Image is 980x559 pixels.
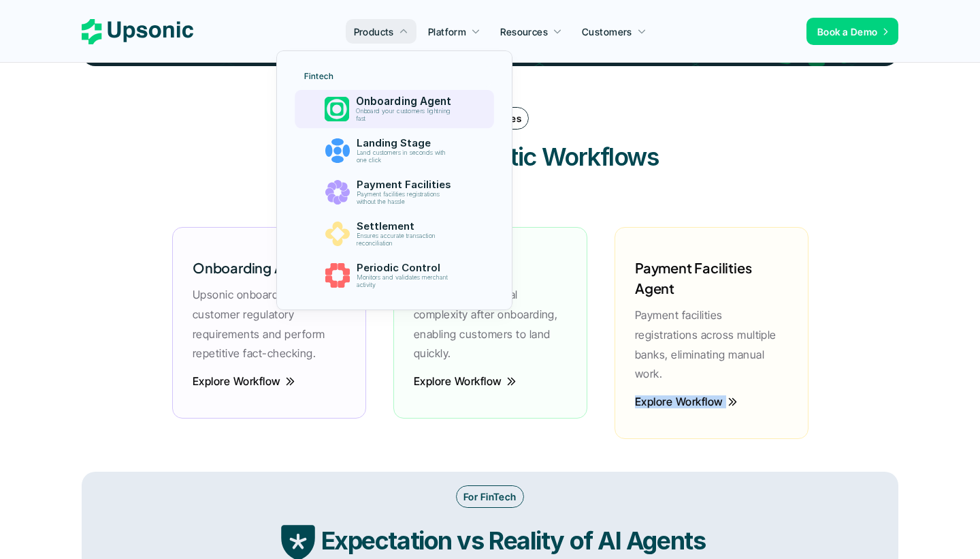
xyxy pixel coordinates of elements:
h6: Payment Facilities Agent [635,258,788,299]
p: Products [354,25,394,39]
a: Onboarding AgentOnboard your customers lightning fast [295,90,494,129]
p: Book a Demo [817,25,878,39]
p: Customers [582,25,632,39]
p: Upsonic onboard any customer regulatory requirements and perform repetitive fact-checking. [193,285,346,363]
p: Payment facilities registrations without the hassle [356,191,455,206]
p: Payment Facilities [356,179,457,191]
p: Resources [500,25,548,39]
p: Onboarding Agent [355,95,457,108]
h6: Onboarding Agent [193,258,314,278]
p: Prevents operational complexity after onboarding, enabling customers to land quickly. [414,285,567,363]
p: Explore Workflow [414,380,502,383]
p: Ensures accurate transaction reconciliation [356,232,455,247]
p: Explore Workflow [635,400,723,404]
p: Monitors and validates merchant activity [356,274,455,289]
p: For FinTech [463,489,517,504]
p: Platform [428,25,466,39]
a: Payment FacilitiesPayment facilities registrations without the hassle [296,173,493,211]
a: Periodic ControlMonitors and validates merchant activity [296,256,493,294]
p: Fintech [304,72,333,81]
p: Settlement [356,220,457,232]
p: Explore Workflow [193,380,281,383]
p: Landing Stage [356,137,457,149]
p: Land customers in seconds with one click [356,149,455,164]
strong: Expectation vs Reality of AI Agents [321,526,706,556]
a: SettlementEnsures accurate transaction reconciliation [296,215,493,253]
a: Book a Demo [806,18,898,45]
p: Payment facilities registrations across multiple banks, eliminating manual work. [635,305,788,384]
a: Products [346,19,416,44]
p: Periodic Control [356,262,457,274]
a: Landing StageLand customers in seconds with one click [296,132,493,170]
p: Onboard your customers lightning fast [355,108,456,123]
